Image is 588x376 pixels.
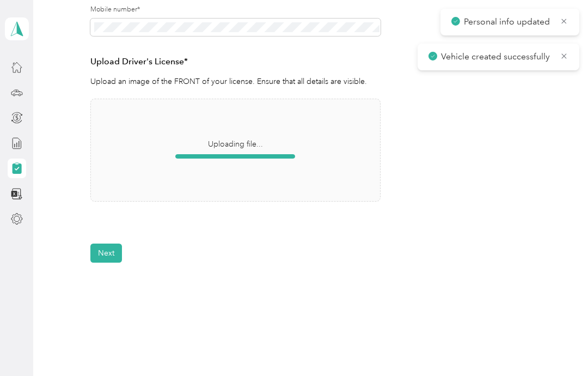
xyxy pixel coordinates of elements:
[90,244,122,263] button: Next
[208,138,263,150] span: Uploading file...
[441,50,552,64] p: Vehicle created successfully
[527,315,588,376] iframe: Everlance-gr Chat Button Frame
[90,5,381,15] label: Mobile number*
[464,15,553,29] p: Personal info updated
[91,99,380,201] span: Uploading file...
[90,55,381,69] h3: Upload Driver's License*
[90,76,381,87] p: Upload an image of the FRONT of your license. Ensure that all details are visible.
